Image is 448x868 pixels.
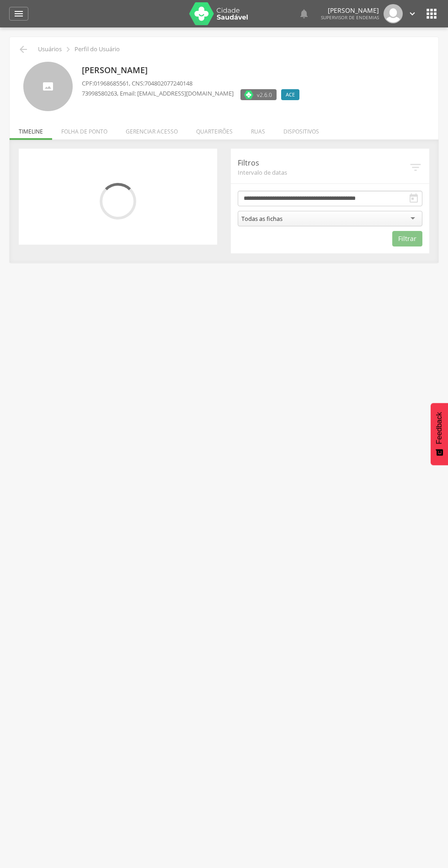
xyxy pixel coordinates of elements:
[187,118,242,140] li: Quarteirões
[286,91,295,98] span: ACE
[38,46,62,53] p: Usuários
[407,9,417,19] i: 
[240,89,277,100] label: Versão do aplicativo
[431,403,448,465] button: Feedback - Mostrar pesquisa
[18,44,29,55] i: Voltar
[299,8,309,19] i: 
[435,412,443,444] span: Feedback
[321,7,379,14] p: [PERSON_NAME]
[424,6,439,21] i: 
[409,161,422,174] i: 
[257,90,272,99] span: v2.6.0
[407,4,417,23] a: 
[82,79,304,88] p: CPF: , CNS:
[94,79,129,87] span: 01968685561
[321,14,379,21] span: Supervisor de Endemias
[117,118,187,140] li: Gerenciar acesso
[299,4,309,23] a: 
[82,64,304,76] p: [PERSON_NAME]
[274,118,328,140] li: Dispositivos
[13,8,24,19] i: 
[238,158,409,168] p: Filtros
[52,118,117,140] li: Folha de ponto
[144,79,192,87] span: 704802077240148
[63,44,73,54] i: 
[241,214,283,223] div: Todas as fichas
[9,7,28,21] a: 
[82,89,234,98] p: , Email: [EMAIL_ADDRESS][DOMAIN_NAME]
[75,46,120,53] p: Perfil do Usuário
[238,168,409,177] span: Intervalo de datas
[82,89,117,97] span: 73998580263
[408,193,419,204] i: 
[392,231,422,246] button: Filtrar
[242,118,274,140] li: Ruas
